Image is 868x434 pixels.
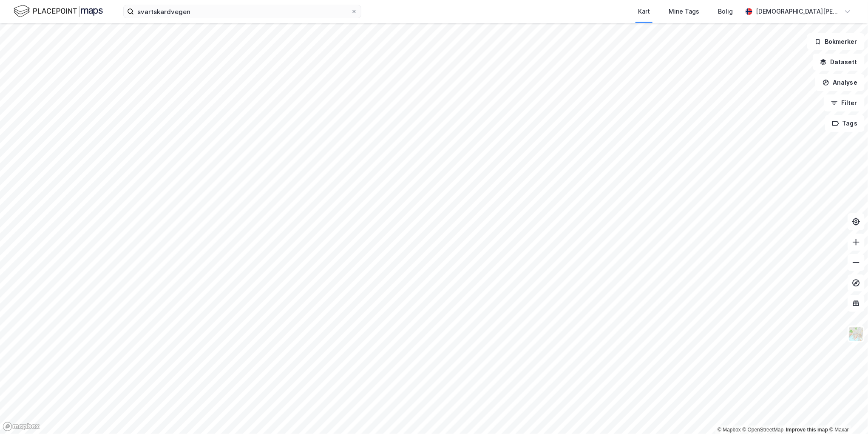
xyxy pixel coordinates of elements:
[825,115,865,132] button: Tags
[848,326,864,342] img: Z
[824,94,865,111] button: Filter
[743,427,784,433] a: OpenStreetMap
[669,6,699,17] div: Mine Tags
[813,54,865,71] button: Datasett
[815,74,865,91] button: Analyse
[718,427,741,433] a: Mapbox
[638,6,650,17] div: Kart
[786,427,828,433] a: Improve this map
[134,5,351,18] input: Søk på adresse, matrikkel, gårdeiere, leietakere eller personer
[825,393,868,434] iframe: Chat Widget
[3,422,40,431] a: Mapbox homepage
[14,4,103,19] img: logo.f888ab2527a4732fd821a326f86c7f29.svg
[718,6,733,17] div: Bolig
[807,33,865,50] button: Bokmerker
[756,6,841,17] div: [DEMOGRAPHIC_DATA][PERSON_NAME]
